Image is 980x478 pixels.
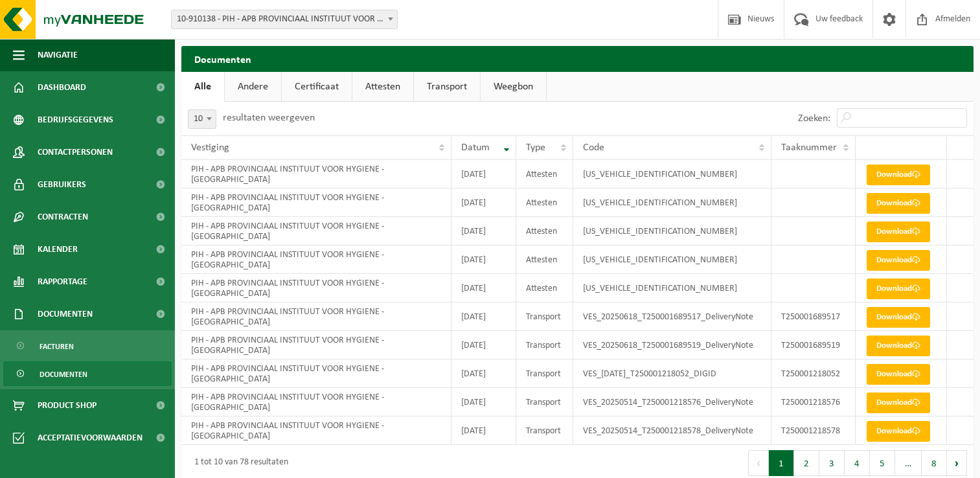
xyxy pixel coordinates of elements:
a: Download [867,279,930,299]
td: T250001689517 [771,302,856,331]
span: Taaknummer [781,142,837,153]
span: Contracten [38,201,88,233]
label: resultaten weergeven [223,113,315,123]
td: Transport [516,416,573,445]
a: Download [867,250,930,271]
td: Transport [516,302,573,331]
span: Bedrijfsgegevens [38,104,113,136]
td: PIH - APB PROVINCIAAL INSTITUUT VOOR HYGIENE - [GEOGRAPHIC_DATA] [181,302,451,331]
span: Kalender [38,233,78,266]
a: Download [867,336,930,356]
button: 1 [769,450,794,476]
td: T250001218052 [771,359,856,388]
td: Attesten [516,274,573,302]
a: Download [867,165,930,185]
label: Zoeken: [798,113,830,124]
a: Download [867,307,930,328]
td: [DATE] [451,245,516,274]
span: 10-910138 - PIH - APB PROVINCIAAL INSTITUUT VOOR HYGIENE - ANTWERPEN [172,10,397,28]
td: [DATE] [451,217,516,245]
a: Download [867,222,930,242]
h2: Documenten [181,46,974,71]
td: [DATE] [451,359,516,388]
a: Documenten [3,361,172,386]
span: Vestiging [191,142,229,153]
span: 10 [188,109,216,129]
span: … [895,450,922,476]
td: Transport [516,359,573,388]
td: [DATE] [451,160,516,188]
td: [US_VEHICLE_IDENTIFICATION_NUMBER] [573,245,771,274]
span: 10-910138 - PIH - APB PROVINCIAAL INSTITUUT VOOR HYGIENE - ANTWERPEN [171,10,398,29]
td: VES_[DATE]_T250001218052_DIGID [573,359,771,388]
span: Product Shop [38,389,97,422]
div: 1 tot 10 van 78 resultaten [188,451,288,475]
td: [US_VEHICLE_IDENTIFICATION_NUMBER] [573,274,771,302]
button: 5 [870,450,895,476]
span: Datum [461,142,490,153]
span: Type [526,142,545,153]
td: T250001218576 [771,388,856,416]
a: Attesten [352,72,413,102]
span: Gebruikers [38,168,86,201]
span: 10 [188,110,216,128]
td: VES_20250618_T250001689519_DeliveryNote [573,331,771,359]
td: [US_VEHICLE_IDENTIFICATION_NUMBER] [573,217,771,245]
button: Previous [748,450,769,476]
td: Attesten [516,188,573,217]
span: Navigatie [38,39,78,71]
a: Alle [181,72,224,102]
td: PIH - APB PROVINCIAAL INSTITUUT VOOR HYGIENE - [GEOGRAPHIC_DATA] [181,388,451,416]
button: 8 [922,450,947,476]
button: 4 [845,450,870,476]
td: PIH - APB PROVINCIAAL INSTITUUT VOOR HYGIENE - [GEOGRAPHIC_DATA] [181,416,451,445]
a: Download [867,393,930,413]
td: VES_20250514_T250001218578_DeliveryNote [573,416,771,445]
a: Transport [414,72,480,102]
span: Contactpersonen [38,136,113,168]
span: Acceptatievoorwaarden [38,422,142,454]
button: 2 [794,450,819,476]
a: Certificaat [282,72,352,102]
span: Code [583,142,604,153]
span: Facturen [40,334,74,359]
td: PIH - APB PROVINCIAAL INSTITUUT VOOR HYGIENE - [GEOGRAPHIC_DATA] [181,245,451,274]
td: Attesten [516,245,573,274]
a: Facturen [3,334,172,358]
a: Andere [225,72,281,102]
td: [US_VEHICLE_IDENTIFICATION_NUMBER] [573,160,771,188]
a: Weegbon [481,72,546,102]
td: PIH - APB PROVINCIAAL INSTITUUT VOOR HYGIENE - [GEOGRAPHIC_DATA] [181,217,451,245]
td: PIH - APB PROVINCIAAL INSTITUUT VOOR HYGIENE - [GEOGRAPHIC_DATA] [181,274,451,302]
td: T250001218578 [771,416,856,445]
span: Documenten [38,298,93,330]
td: [DATE] [451,302,516,331]
span: Dashboard [38,71,86,104]
td: [DATE] [451,388,516,416]
a: Download [867,421,930,442]
button: 3 [819,450,845,476]
td: PIH - APB PROVINCIAAL INSTITUUT VOOR HYGIENE - [GEOGRAPHIC_DATA] [181,359,451,388]
td: [DATE] [451,416,516,445]
td: Attesten [516,160,573,188]
td: [US_VEHICLE_IDENTIFICATION_NUMBER] [573,188,771,217]
td: PIH - APB PROVINCIAAL INSTITUUT VOOR HYGIENE - [GEOGRAPHIC_DATA] [181,188,451,217]
td: PIH - APB PROVINCIAAL INSTITUUT VOOR HYGIENE - [GEOGRAPHIC_DATA] [181,331,451,359]
td: VES_20250618_T250001689517_DeliveryNote [573,302,771,331]
td: T250001689519 [771,331,856,359]
td: [DATE] [451,274,516,302]
td: Attesten [516,217,573,245]
a: Download [867,364,930,385]
td: VES_20250514_T250001218576_DeliveryNote [573,388,771,416]
td: [DATE] [451,331,516,359]
span: Documenten [40,362,87,387]
td: Transport [516,388,573,416]
span: Rapportage [38,266,87,298]
td: Transport [516,331,573,359]
td: PIH - APB PROVINCIAAL INSTITUUT VOOR HYGIENE - [GEOGRAPHIC_DATA] [181,160,451,188]
button: Next [947,450,967,476]
td: [DATE] [451,188,516,217]
a: Download [867,193,930,214]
